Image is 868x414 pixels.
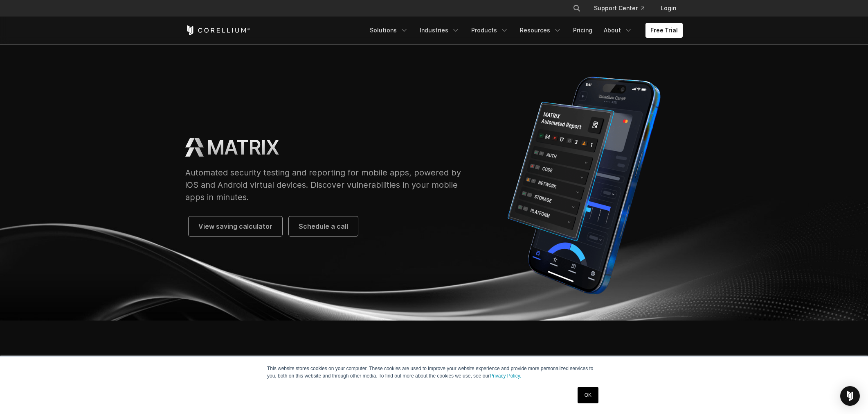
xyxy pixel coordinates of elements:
a: View saving calculator [189,216,282,236]
img: Corellium MATRIX automated report on iPhone showing app vulnerability test results across securit... [485,71,683,300]
a: Support Center [587,1,651,16]
a: Login [654,1,683,16]
p: This website stores cookies on your computer. These cookies are used to improve your website expe... [267,365,601,380]
a: About [599,23,637,38]
a: OK [578,387,598,403]
a: Corellium Home [185,25,250,35]
div: Navigation Menu [563,1,683,16]
a: Products [466,23,513,38]
span: View saving calculator [198,221,272,231]
a: Industries [415,23,465,38]
h1: MATRIX [207,135,279,160]
div: Navigation Menu [365,23,683,38]
a: Resources [515,23,567,38]
a: Pricing [568,23,597,38]
a: Solutions [365,23,413,38]
a: Privacy Policy. [490,373,521,379]
a: Free Trial [645,23,683,38]
button: Search [569,1,584,16]
div: Open Intercom Messenger [840,386,860,406]
img: MATRIX Logo [185,138,204,157]
p: Automated security testing and reporting for mobile apps, powered by iOS and Android virtual devi... [185,166,469,203]
span: Schedule a call [299,221,348,231]
a: Schedule a call [289,216,358,236]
